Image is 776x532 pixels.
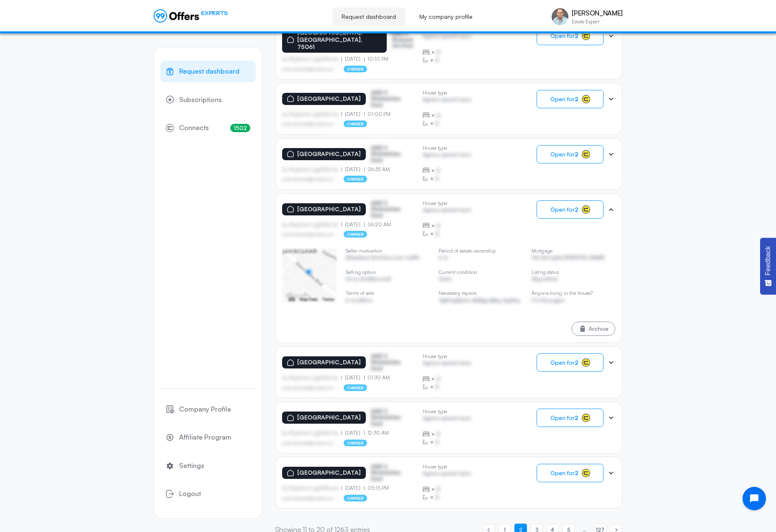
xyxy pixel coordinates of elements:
p: Afdsafasd; Asd fdsa sd er asdffs [346,255,429,263]
strong: 2 [575,469,578,476]
strong: 2 [575,32,578,39]
span: Archive [588,326,609,332]
span: B [437,485,440,494]
span: Affiliate Program [179,432,231,443]
strong: 2 [575,95,578,102]
p: Listing status [532,269,615,275]
a: Connects1502 [160,117,256,139]
p: House type [423,464,471,470]
p: owner [344,176,367,182]
p: ASDF S Sfasfdasfdas Dasd [371,464,413,482]
button: Archive [572,322,615,336]
p: [GEOGRAPHIC_DATA], [GEOGRAPHIC_DATA], 75061 [297,29,382,50]
p: [DATE] [342,111,364,117]
a: My company profile [410,8,482,26]
p: owner [344,120,367,127]
p: Necessary repairs [439,290,522,296]
p: 05:15 PM [364,485,389,491]
p: Mortgage [532,248,615,254]
span: B [437,166,440,175]
p: [GEOGRAPHIC_DATA] [297,414,361,421]
span: Open for [550,470,578,476]
p: [DATE] [342,56,364,62]
p: asdfasdfasasfd@asdfasd.asf [282,66,334,72]
span: Subscriptions [179,95,222,105]
span: B [437,430,440,438]
p: owner [344,66,367,72]
a: Affiliate Program [160,427,256,448]
p: by Afgdsrwe Ljgjkdfsbvas [282,56,342,62]
p: Agrwsv qwervf oiuns [423,97,471,105]
strong: 2 [575,151,578,158]
a: Company Profile [160,399,256,420]
div: × [423,119,471,128]
strong: 2 [575,359,578,366]
p: Agrwsv qwervf oiuns [423,33,471,41]
span: Open for [550,96,578,102]
p: Agrwsv qwervf oiuns [423,207,471,215]
p: [DATE] [342,222,364,228]
swiper-slide: 1 / 4 [282,248,337,302]
div: × [423,375,471,383]
a: Request dashboard [160,61,256,82]
div: × [423,166,471,175]
p: 10:10 PM [364,56,389,62]
span: Feedback [764,246,772,275]
div: × [423,383,471,391]
p: ASDF S Sfasfdasfdas Dasd [371,409,413,427]
p: Estate Expert [572,19,622,24]
p: owner [344,440,367,446]
span: 1502 [230,124,250,132]
p: [DATE] [342,430,364,436]
span: Open for [550,33,578,39]
button: Feedback - Show survey [760,238,776,294]
div: × [423,174,471,183]
p: asdfasdfasasfd@asdfasd.asf [282,121,334,126]
p: House type [423,353,471,359]
swiper-slide: 4 / 4 [532,248,615,312]
swiper-slide: 2 / 4 [346,248,429,312]
span: B [435,174,439,183]
strong: 2 [575,414,578,421]
p: Terms of sale [346,290,429,296]
div: × [423,48,471,56]
p: Anyone living in the house? [532,290,615,296]
p: by Afgdsrwe Ljgjkdfsbvas [282,485,342,491]
p: [GEOGRAPHIC_DATA] [297,469,361,476]
p: House type [423,200,471,206]
button: Open for2 [537,27,604,45]
div: × [423,230,471,238]
button: Open for2 [537,409,604,427]
span: Logout [179,489,201,499]
p: House type [423,145,471,151]
button: Open for2 [537,464,604,482]
a: Subscriptions [160,89,256,111]
p: asdfasdfasasfd@asdfasd.asf [282,385,334,390]
div: × [423,222,471,230]
p: by Afgdsrwe Ljgjkdfsbvas [282,430,342,436]
button: Logout [160,483,256,505]
p: Agrwsv qwervf oiuns [423,360,471,368]
span: B [435,119,439,128]
div: × [423,111,471,120]
p: ASDF S Sfasfdasfdas Dasd [371,353,413,371]
span: EXPERTS [201,9,228,17]
span: B [437,48,440,56]
p: owner [344,495,367,501]
p: 06:35 AM [364,166,390,172]
p: asdfasdfasasfd@asdfasd.asf [282,440,334,445]
p: Seller motivation [346,248,429,254]
p: Akg oitshet [532,276,615,284]
swiper-slide: 3 / 4 [439,248,522,312]
p: ASDF S Sfasfdasfdas Dasd [371,200,413,218]
p: by Afgdsrwe Ljgjkdfsbvas [282,111,342,117]
p: asdfasdfasasfd@asdfasd.asf [282,496,334,501]
span: B [437,111,440,120]
p: 01:00 PM [364,111,391,117]
span: B [435,493,439,501]
p: b-b [439,255,522,263]
p: [GEOGRAPHIC_DATA] [297,206,361,213]
div: × [423,430,471,438]
p: 12:30 AM [364,430,389,436]
button: Open for2 [537,90,604,108]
